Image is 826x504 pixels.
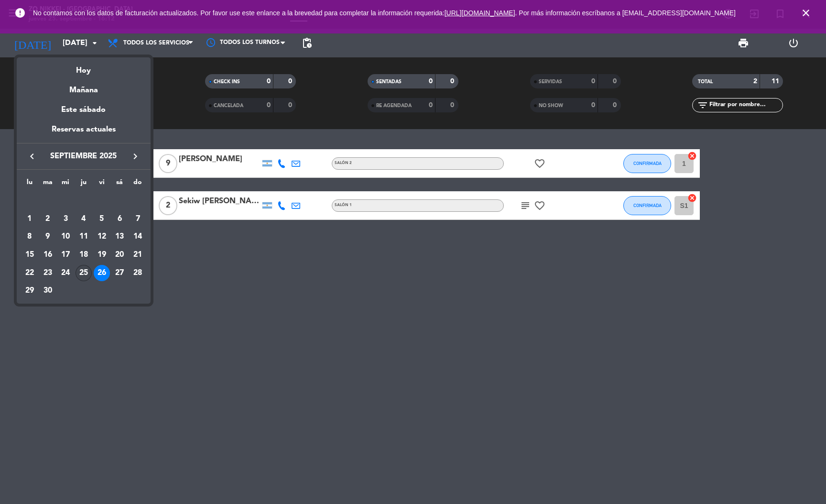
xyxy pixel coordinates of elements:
[93,264,111,282] td: 26 de septiembre de 2025
[17,97,151,123] div: Este sábado
[94,211,110,227] div: 5
[21,282,39,300] td: 29 de septiembre de 2025
[129,177,147,192] th: domingo
[57,211,74,227] div: 3
[130,229,146,245] div: 14
[40,283,56,299] div: 30
[22,211,38,227] div: 1
[129,246,147,264] td: 21 de septiembre de 2025
[56,210,75,228] td: 3 de septiembre de 2025
[129,228,147,246] td: 14 de septiembre de 2025
[94,265,110,281] div: 26
[76,247,92,263] div: 18
[40,247,56,263] div: 16
[23,150,41,163] button: keyboard_arrow_left
[94,247,110,263] div: 19
[40,229,56,245] div: 9
[21,246,39,264] td: 15 de septiembre de 2025
[76,229,92,245] div: 11
[75,177,93,192] th: jueves
[129,264,147,282] td: 28 de septiembre de 2025
[40,265,56,281] div: 23
[21,192,147,210] td: SEP.
[111,246,129,264] td: 20 de septiembre de 2025
[21,264,39,282] td: 22 de septiembre de 2025
[39,210,57,228] td: 2 de septiembre de 2025
[93,246,111,264] td: 19 de septiembre de 2025
[56,177,75,192] th: miércoles
[111,229,128,245] div: 13
[76,265,92,281] div: 25
[21,177,39,192] th: lunes
[17,123,151,143] div: Reservas actuales
[21,228,39,246] td: 8 de septiembre de 2025
[39,228,57,246] td: 9 de septiembre de 2025
[17,77,151,97] div: Mañana
[56,264,75,282] td: 24 de septiembre de 2025
[57,265,74,281] div: 24
[76,211,92,227] div: 4
[39,246,57,264] td: 16 de septiembre de 2025
[39,264,57,282] td: 23 de septiembre de 2025
[93,177,111,192] th: viernes
[26,151,38,162] i: keyboard_arrow_left
[56,246,75,264] td: 17 de septiembre de 2025
[111,177,129,192] th: sábado
[22,229,38,245] div: 8
[94,229,110,245] div: 12
[57,247,74,263] div: 17
[22,247,38,263] div: 15
[22,283,38,299] div: 29
[75,246,93,264] td: 18 de septiembre de 2025
[40,211,56,227] div: 2
[41,150,127,163] span: septiembre 2025
[130,265,146,281] div: 28
[111,264,129,282] td: 27 de septiembre de 2025
[21,210,39,228] td: 1 de septiembre de 2025
[56,228,75,246] td: 10 de septiembre de 2025
[130,151,141,162] i: keyboard_arrow_right
[57,229,74,245] div: 10
[17,57,151,77] div: Hoy
[111,247,128,263] div: 20
[39,282,57,300] td: 30 de septiembre de 2025
[127,150,144,163] button: keyboard_arrow_right
[111,265,128,281] div: 27
[129,210,147,228] td: 7 de septiembre de 2025
[111,211,128,227] div: 6
[130,211,146,227] div: 7
[130,247,146,263] div: 21
[75,228,93,246] td: 11 de septiembre de 2025
[75,264,93,282] td: 25 de septiembre de 2025
[22,265,38,281] div: 22
[93,228,111,246] td: 12 de septiembre de 2025
[75,210,93,228] td: 4 de septiembre de 2025
[93,210,111,228] td: 5 de septiembre de 2025
[39,177,57,192] th: martes
[111,228,129,246] td: 13 de septiembre de 2025
[111,210,129,228] td: 6 de septiembre de 2025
